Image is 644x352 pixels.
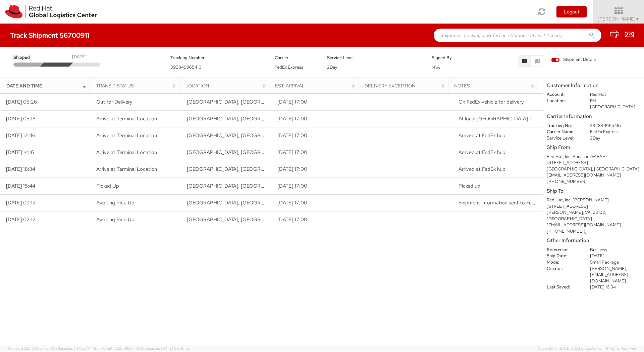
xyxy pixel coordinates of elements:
span: N\A [432,64,440,70]
dt: Carrier Name: [542,129,585,135]
dt: Last Saved: [542,284,585,290]
span: On FedEx vehicle for delivery [459,99,524,105]
span: ▼ [636,16,640,22]
dt: Creator: [542,266,585,272]
div: Delivery Exception [365,82,446,89]
td: [DATE] 17:00 [271,111,362,127]
dt: Account: [542,91,585,98]
span: HAGERSTOWN, MD, US [187,132,346,139]
div: [GEOGRAPHIC_DATA], [GEOGRAPHIC_DATA] [547,166,641,172]
span: Picked Up [96,183,119,189]
span: FedEx Express [275,64,303,70]
div: [EMAIL_ADDRESS][DOMAIN_NAME] [547,222,641,228]
span: Arrive at Terminal Location [96,166,157,172]
div: Date and Time [6,82,88,89]
span: Shipment information sent to FedEx [459,199,540,206]
div: [PHONE_NUMBER] [547,228,641,235]
img: rh-logistics-00dfa346123c4ec078e1.svg [5,5,97,18]
span: Awaiting Pick-Up [96,216,135,223]
span: RALEIGH, NC, US [187,166,346,172]
td: [DATE] 17:00 [271,94,362,111]
span: Arrived at FedEx hub [459,149,505,156]
td: [DATE] 17:00 [271,161,362,178]
span: [PERSON_NAME], [590,266,627,271]
span: Out for Delivery [96,99,132,105]
td: [DATE] 17:00 [271,144,362,161]
div: [PERSON_NAME], VA, 22102, [GEOGRAPHIC_DATA] [547,209,641,222]
h5: Ship From [547,145,641,150]
div: Location [185,82,267,89]
dt: Reference: [542,247,585,253]
h5: Carrier [275,55,317,60]
dt: Location: [542,98,585,104]
td: [DATE] 17:00 [271,195,362,211]
span: Awaiting Pick-Up [96,199,135,206]
span: RALEIGH, NC, US [187,216,346,223]
dt: Service Level: [542,135,585,142]
h5: Carrier Information [547,114,641,119]
span: At local FedEx facility [459,115,544,122]
span: Arrive at Terminal Location [96,115,157,122]
h5: Other Information [547,238,641,243]
label: Shipment Details [551,56,596,64]
span: CHANTILLY, VA, US [187,99,346,105]
div: Red Hat, Inc. Panashe GARAH [547,154,641,160]
h5: Ship To [547,188,641,194]
td: [DATE] 17:00 [271,178,362,195]
h4: Track Shipment 56700911 [10,32,90,39]
div: [STREET_ADDRESS] [547,203,641,210]
div: [STREET_ADDRESS] [547,160,641,166]
h5: Tracking Number [170,55,265,60]
span: Copyright © [DATE]-[DATE] Agistix Inc., All Rights Reserved [538,346,636,351]
h5: Service Level [327,55,422,60]
span: 2Day [327,64,337,70]
span: Shipped [13,54,42,61]
dt: Mode: [542,259,585,266]
h5: Customer Information [547,83,641,88]
span: Arrived at FedEx hub [459,166,505,172]
td: [DATE] 17:00 [271,211,362,228]
span: Arrive at Terminal Location [96,149,157,156]
div: [PHONE_NUMBER] [547,179,641,185]
span: master, [DATE] 09:46:25 [148,346,190,351]
td: [DATE] 17:00 [271,127,362,144]
span: [PERSON_NAME] [598,16,640,22]
button: Logout [556,6,587,17]
span: Picked up [459,183,480,189]
span: Arrived at FedEx hub [459,132,505,139]
span: Arrive at Terminal Location [96,132,157,139]
span: Server: 2025.18.0-c7ad5f513fb [8,346,102,351]
div: Transit Status [96,82,177,89]
div: Red Hat, Inc. [PERSON_NAME] [547,197,641,203]
input: Shipment, Tracking or Reference Number (at least 4 chars) [434,29,601,42]
h5: Signed By [432,55,474,60]
span: master, [DATE] 14:43:55 [61,346,102,351]
dt: Ship Date: [542,253,585,259]
div: [EMAIL_ADDRESS][DOMAIN_NAME] [547,172,641,179]
span: KERNERSVILLE, NC, US [187,149,346,156]
div: [DATE] [72,54,87,60]
span: 392849965416 [170,64,201,70]
span: Shipment Details [551,56,596,63]
div: Est. Arrival [275,82,357,89]
span: CHANTILLY, VA, US [187,115,346,122]
span: Client: 2025.18.0-71d3358 [103,346,190,351]
dt: Tracking No: [542,123,585,129]
div: Notes [454,82,536,89]
span: RALEIGH, NC, US [187,199,346,206]
span: RALEIGH, NC, US [187,183,346,189]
